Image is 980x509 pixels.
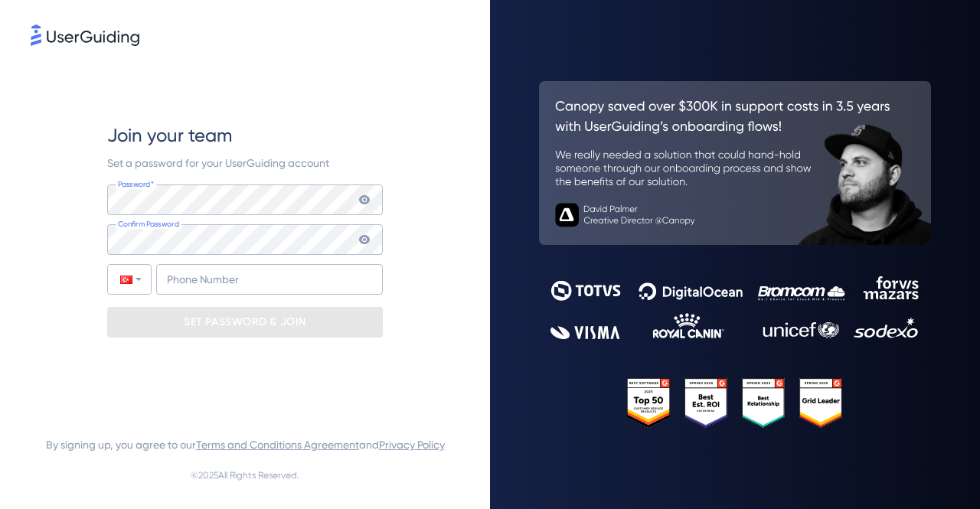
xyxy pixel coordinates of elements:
span: By signing up, you agree to our and [46,436,445,454]
img: 8faab4ba6bc7696a72372aa768b0286c.svg [31,24,139,46]
p: SET PASSWORD & JOIN [184,310,306,334]
div: Turkey: + 90 [108,265,151,294]
img: 26c0aa7c25a843aed4baddd2b5e0fa68.svg [539,81,931,245]
span: Join your team [107,123,232,148]
span: © 2025 All Rights Reserved. [191,466,299,485]
a: Terms and Conditions Agreement [196,439,359,451]
span: Set a password for your UserGuiding account [107,157,329,169]
img: 9302ce2ac39453076f5bc0f2f2ca889b.svg [550,276,919,339]
a: Privacy Policy [379,439,445,451]
img: 25303e33045975176eb484905ab012ff.svg [627,378,843,427]
input: Phone Number [156,264,383,295]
